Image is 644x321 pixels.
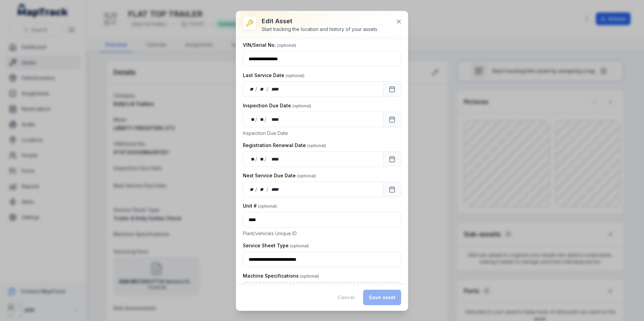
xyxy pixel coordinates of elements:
p: Inspection Due Date [243,130,401,137]
div: day, [249,186,255,193]
div: month, [258,86,267,93]
p: Plant/vehicles Unique ID [243,230,401,237]
label: Registration Renewal Date [243,142,326,149]
div: / [264,156,267,163]
button: Calendar [383,81,401,97]
div: / [255,116,258,123]
button: Calendar [383,112,401,127]
label: Next Service Due Date [243,172,316,179]
div: Start tracking the location and history of your assets. [262,26,378,33]
label: Last Service Date [243,72,304,79]
label: Machine Specifications [243,273,319,279]
div: / [255,186,258,193]
label: Unit # [243,203,277,209]
button: Calendar [383,182,401,197]
div: / [255,156,258,163]
button: Calendar [383,151,401,167]
div: day, [249,156,255,163]
div: / [266,86,269,93]
div: year, [267,116,280,123]
div: month, [258,186,267,193]
h3: Edit asset [262,16,378,26]
div: year, [267,156,280,163]
div: year, [269,186,281,193]
div: day, [249,116,255,123]
div: year, [269,86,281,93]
div: month, [258,156,264,163]
div: day, [249,86,255,93]
div: month, [258,116,264,123]
label: Service Sheet Type [243,242,309,249]
label: VIN/Serial No. [243,42,296,48]
div: / [266,186,269,193]
label: Inspection Due Date [243,102,311,109]
div: / [255,86,258,93]
div: / [264,116,267,123]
